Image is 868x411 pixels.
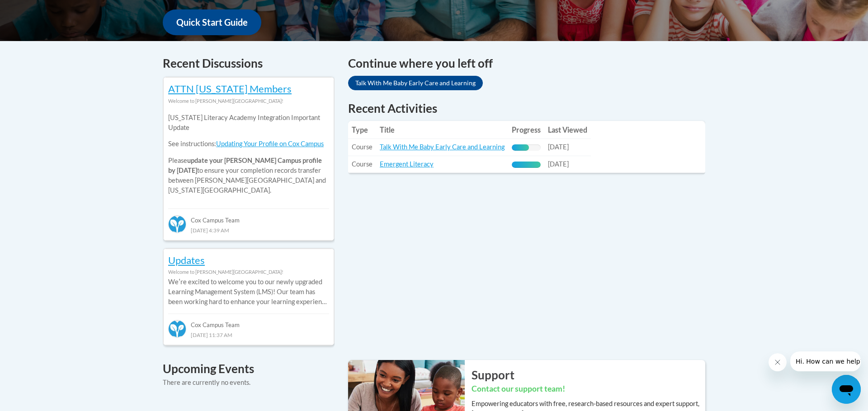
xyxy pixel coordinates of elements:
span: Course [352,160,373,168]
span: Course [352,143,373,151]
iframe: Button to launch messaging window [832,375,861,404]
p: See instructions: [168,139,329,149]
span: Hi. How can we help? [5,6,73,14]
span: There are currently no events. [163,379,250,386]
th: Title [376,121,508,139]
div: Progress, % [512,162,541,168]
img: Cox Campus Team [168,215,186,233]
a: Emergent Literacy [380,160,434,168]
div: [DATE] 4:39 AM [168,225,329,235]
th: Progress [508,121,544,139]
a: Talk With Me Baby Early Care and Learning [380,143,505,151]
a: Quick Start Guide [163,9,261,35]
div: Cox Campus Team [168,208,329,225]
iframe: Message from company [790,351,861,371]
div: Please to ensure your completion records transfer between [PERSON_NAME][GEOGRAPHIC_DATA] and [US_... [168,106,329,202]
h3: Contact our support team! [472,383,705,395]
th: Last Viewed [544,121,591,139]
h4: Upcoming Events [163,360,335,378]
span: [DATE] [548,160,569,168]
th: Type [348,121,376,139]
div: Cox Campus Team [168,314,329,330]
span: [DATE] [548,143,569,151]
div: Welcome to [PERSON_NAME][GEOGRAPHIC_DATA]! [168,96,329,106]
img: Cox Campus Team [168,320,186,338]
h4: Recent Discussions [163,55,335,72]
h2: Support [472,367,705,383]
h4: Continue where you left off [348,55,705,72]
h1: Recent Activities [348,100,705,116]
div: [DATE] 11:37 AM [168,330,329,340]
p: [US_STATE] Literacy Academy Integration Important Update [168,113,329,133]
div: Progress, % [512,144,529,151]
a: Updating Your Profile on Cox Campus [216,140,324,148]
p: Weʹre excited to welcome you to our newly upgraded Learning Management System (LMS)! Our team has... [168,277,329,307]
a: Updates [168,254,205,266]
b: update your [PERSON_NAME] Campus profile by [DATE] [168,157,322,174]
a: ATTN [US_STATE] Members [168,83,292,95]
iframe: Close message [769,353,787,371]
div: Welcome to [PERSON_NAME][GEOGRAPHIC_DATA]! [168,267,329,277]
a: Talk With Me Baby Early Care and Learning [348,76,483,90]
